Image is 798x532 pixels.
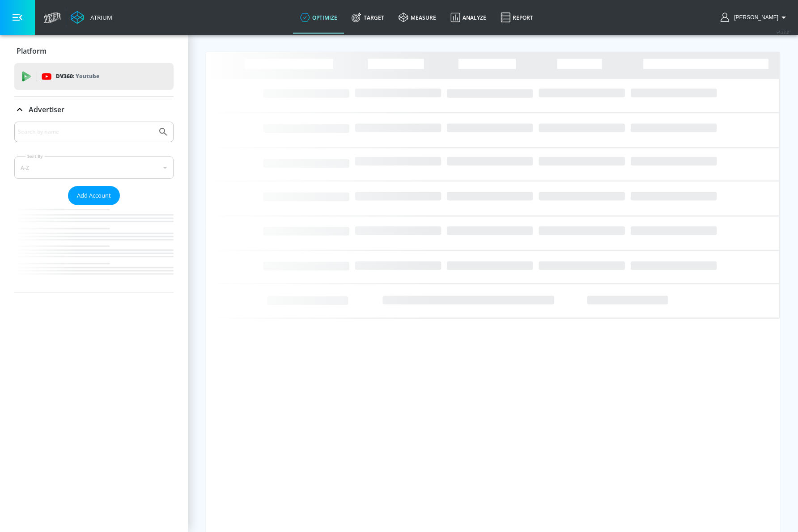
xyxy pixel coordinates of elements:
p: DV360: [56,72,99,81]
input: Search by name [18,126,153,138]
label: Sort By [25,153,45,159]
div: A-Z [14,156,174,179]
div: Advertiser [14,122,174,292]
a: Atrium [71,11,112,24]
span: Add Account [77,190,111,201]
div: Advertiser [14,97,174,122]
div: Atrium [87,13,112,21]
button: [PERSON_NAME] [721,12,789,23]
span: login as: lekhraj.bhadava@zefr.com [730,14,778,21]
p: Youtube [76,72,99,81]
a: Analyze [443,1,493,34]
a: measure [391,1,443,34]
div: DV360: Youtube [14,63,174,90]
p: Platform [17,46,47,56]
a: optimize [293,1,344,34]
p: Advertiser [29,105,64,114]
div: Platform [14,38,174,63]
a: Target [344,1,391,34]
button: Add Account [68,186,120,205]
nav: list of Advertiser [14,205,174,292]
a: Report [493,1,540,34]
span: v 4.22.2 [777,30,789,34]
